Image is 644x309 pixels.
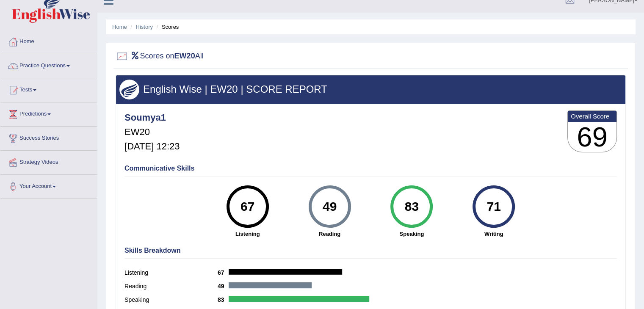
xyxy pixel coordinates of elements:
[119,80,139,99] img: wings.png
[457,230,531,238] strong: Writing
[0,54,97,75] a: Practice Questions
[124,282,218,291] label: Reading
[314,189,345,224] div: 49
[293,230,367,238] strong: Reading
[375,230,448,238] strong: Speaking
[174,52,195,60] b: EW20
[124,113,180,123] h4: Soumya1
[124,268,218,277] label: Listening
[211,230,285,238] strong: Listening
[218,269,229,276] b: 67
[571,113,614,120] b: Overall Score
[0,175,97,196] a: Your Account
[218,283,229,290] b: 49
[0,102,97,124] a: Predictions
[218,296,229,303] b: 83
[124,141,180,152] h5: [DATE] 12:23
[478,189,509,224] div: 71
[396,189,427,224] div: 83
[124,295,218,304] label: Speaking
[112,24,127,30] a: Home
[124,127,180,137] h5: EW20
[0,127,97,148] a: Success Stories
[0,30,97,51] a: Home
[568,122,616,152] h3: 69
[116,50,204,63] h2: Scores on All
[136,24,153,30] a: History
[124,247,617,254] h4: Skills Breakdown
[124,165,617,172] h4: Communicative Skills
[0,151,97,172] a: Strategy Videos
[119,84,622,95] h3: English Wise | EW20 | SCORE REPORT
[232,189,263,224] div: 67
[155,23,179,31] li: Scores
[0,78,97,99] a: Tests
